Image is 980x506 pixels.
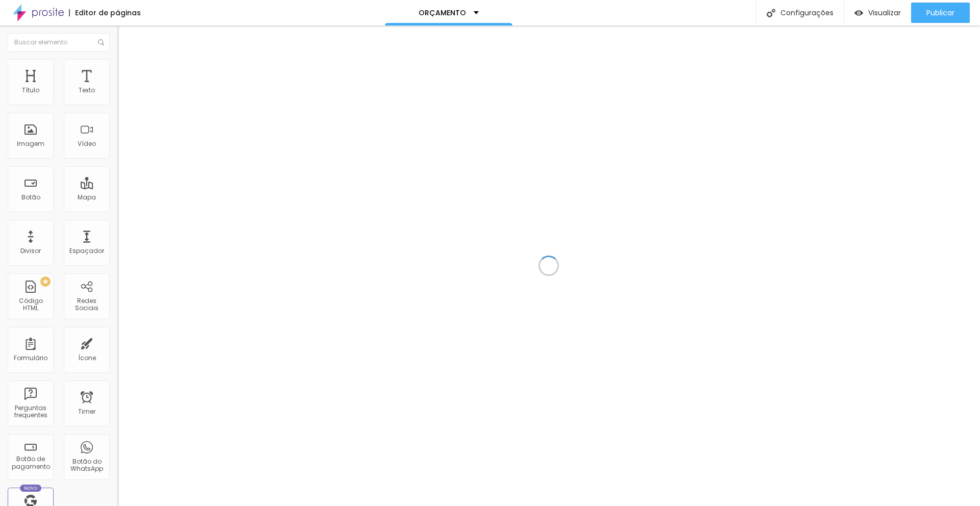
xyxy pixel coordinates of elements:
img: view-1.svg [854,9,863,17]
span: Publicar [926,9,954,17]
div: Imagem [17,140,44,147]
div: Botão do WhatsApp [66,458,107,473]
div: Código HTML [10,297,51,312]
div: Timer [78,408,95,415]
div: Editor de páginas [69,9,141,16]
input: Buscar elemento [8,33,110,52]
div: Novo [20,485,42,492]
div: Espaçador [69,247,104,255]
div: Botão de pagamento [10,456,51,470]
div: Vídeo [78,140,96,147]
div: Perguntas frequentes [10,404,51,419]
div: Divisor [20,247,41,255]
img: Icone [767,9,775,17]
div: Botão [21,194,40,201]
div: Ícone [78,355,96,362]
p: ORÇAMENTO [419,9,466,16]
div: Mapa [78,194,96,201]
div: Formulário [14,355,47,362]
span: Visualizar [868,9,901,17]
button: Visualizar [844,3,911,23]
div: Texto [79,87,95,94]
img: Icone [98,39,104,45]
div: Redes Sociais [66,297,107,312]
div: Título [22,87,39,94]
button: Publicar [911,3,970,23]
